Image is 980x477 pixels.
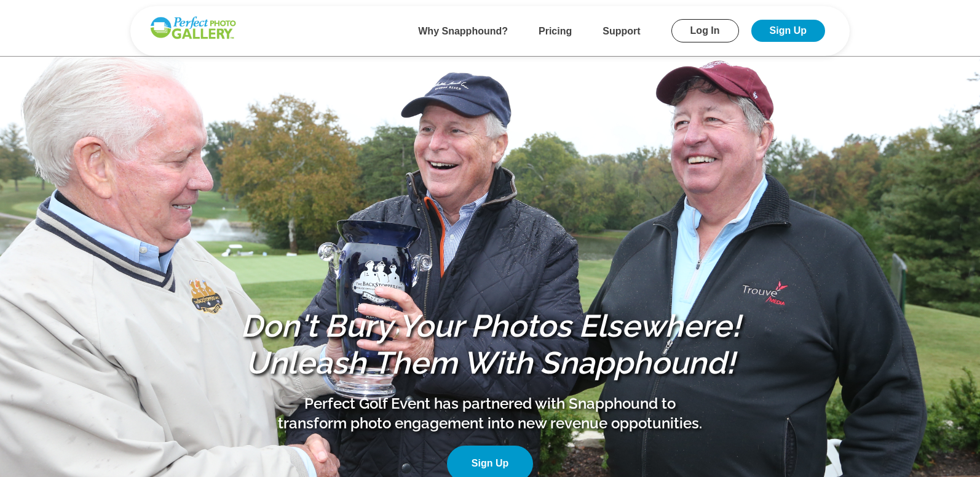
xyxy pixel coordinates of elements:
[539,26,572,36] a: Pricing
[275,394,705,433] p: Perfect Golf Event has partnered with Snapphound to transform photo engagement into new revenue o...
[418,26,508,36] a: Why Snapphound?
[751,20,825,42] a: Sign Up
[232,308,748,382] h1: Don't Bury Your Photos Elsewhere! Unleash Them With Snapphound!
[603,26,640,36] a: Support
[149,15,237,41] img: Snapphound Logo
[671,19,739,42] a: Log In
